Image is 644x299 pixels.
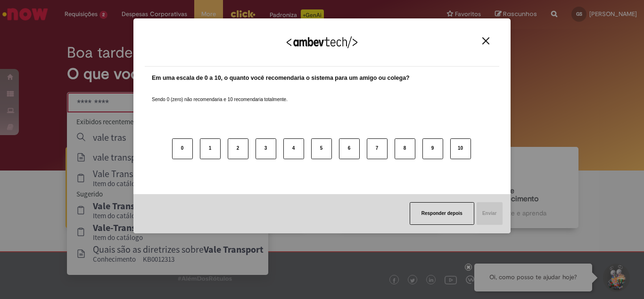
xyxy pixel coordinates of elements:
button: Responder depois [410,202,474,225]
button: 0 [172,138,193,159]
button: 8 [395,138,415,159]
button: 2 [228,138,248,159]
button: Close [479,37,492,45]
label: Sendo 0 (zero) não recomendaria e 10 recomendaria totalmente. [152,85,288,103]
button: 10 [450,138,471,159]
button: 9 [422,138,443,159]
button: 5 [311,138,332,159]
button: 4 [283,138,304,159]
button: 7 [367,138,388,159]
label: Em uma escala de 0 a 10, o quanto você recomendaria o sistema para um amigo ou colega? [152,74,410,83]
img: Logo Ambevtech [287,36,357,48]
button: 3 [256,138,276,159]
button: 6 [339,138,360,159]
img: Close [482,37,489,44]
button: 1 [200,138,221,159]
